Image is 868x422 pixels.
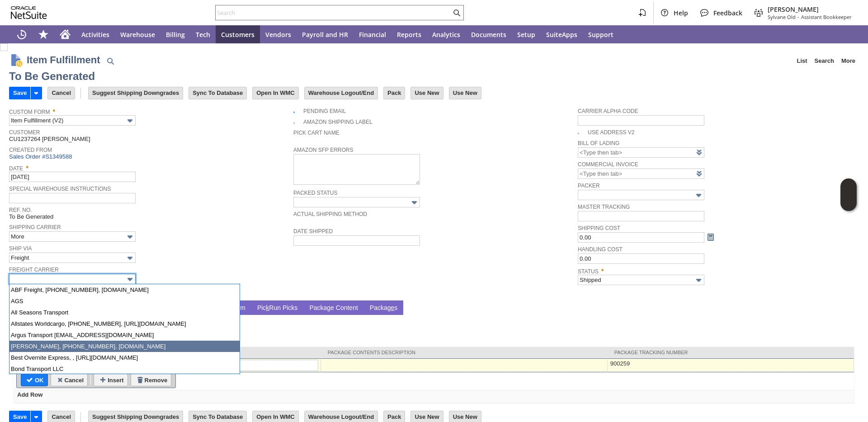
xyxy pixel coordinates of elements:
a: List [793,54,811,68]
span: g [327,304,330,311]
svg: logo [11,6,47,19]
span: Add Row [17,391,42,398]
input: OK [21,374,47,386]
div: Bond Transport LLC [9,363,240,375]
a: Calculate [706,232,716,242]
span: Reports [397,30,421,39]
a: Shipping Cost [578,225,620,231]
a: SuiteApps [541,25,583,43]
span: Help [674,9,688,17]
input: More [9,231,136,242]
a: Custom Form [9,109,50,115]
a: Unrolled view on [843,302,854,313]
div: Argus Transport [EMAIL_ADDRESS][DOMAIN_NAME] [9,329,240,341]
a: Setup [512,25,541,43]
input: Remove [131,374,171,386]
span: Setup [517,30,535,39]
span: Financial [359,30,386,39]
input: Use New [411,87,443,99]
div: 900259 [610,360,851,367]
a: Packed Status [293,190,337,196]
a: Packer [578,183,599,189]
span: Vendors [265,30,291,39]
span: - [797,14,799,20]
a: Search [811,54,838,68]
a: Package Content [307,304,360,313]
a: Custom [222,304,248,313]
div: AGS [9,295,240,307]
a: Reports [392,25,427,43]
span: Billing [166,30,185,39]
input: Sync To Database [189,87,246,99]
span: Tech [196,30,210,39]
iframe: Click here to launch Oracle Guided Learning Help Panel [840,178,857,211]
span: k [266,304,269,311]
a: Payroll and HR [297,25,354,43]
a: PickRun Picks [255,304,300,313]
input: Open In WMC [253,87,298,99]
a: Handling Cost [578,246,623,253]
span: Sylvane Old [768,14,796,20]
span: Analytics [432,30,460,39]
input: Warehouse Logout/End [305,87,377,99]
span: To Be Generated [9,213,53,220]
img: More Options [125,253,135,263]
a: More [838,54,859,68]
a: Vendors [260,25,297,43]
img: More Options [125,274,135,285]
a: Date [9,165,23,172]
img: More Options [693,275,704,286]
input: Cancel [51,374,88,386]
img: More Options [693,190,704,201]
a: Financial [354,25,392,43]
a: Pending Email [303,108,346,114]
span: Feedback [713,9,742,17]
span: Payroll and HR [302,30,348,39]
a: Recent Records [11,25,33,43]
a: Shipping Carrier [9,224,61,230]
input: Insert [94,374,127,386]
a: Date Shipped [293,228,333,234]
div: Best Overnite Express, , [URL][DOMAIN_NAME] [9,352,240,363]
a: Documents [466,25,512,43]
input: Item Fulfillment (V2) [9,115,136,126]
span: Documents [471,30,506,39]
a: Customer [9,129,40,136]
a: Actual Shipping Method [293,211,367,217]
a: Ship Via [9,245,32,252]
img: More Options [409,197,420,208]
a: Amazon Shipping Label [303,119,373,125]
a: Use Address V2 [588,129,634,136]
img: More Options [125,232,135,242]
a: Support [583,25,619,43]
span: Assistant Bookkeeper [801,14,852,20]
a: Special Warehouse Instructions [9,186,111,192]
div: Allstates Worldcargo, [PHONE_NUMBER], [URL][DOMAIN_NAME] [9,318,240,329]
span: SuiteApps [546,30,577,39]
a: Home [54,25,76,43]
svg: Shortcuts [38,29,49,40]
div: [PERSON_NAME], [PHONE_NUMBER], [DOMAIN_NAME] [9,341,240,352]
span: Customers [221,30,255,39]
div: Shortcuts [33,25,54,43]
input: Use New [449,87,481,99]
a: Sales Order #S1349588 [9,153,74,160]
div: All Seasons Transport [9,307,240,318]
input: Pack [384,87,405,99]
a: Commercial Invoice [578,161,638,168]
input: <Type then tab> [578,169,704,179]
svg: Recent Records [16,29,27,40]
a: Master Tracking [578,204,630,210]
a: Freight Carrier [9,267,59,273]
div: ABF Freight, [PHONE_NUMBER], [DOMAIN_NAME] [9,284,240,295]
svg: Home [60,29,71,40]
span: [PERSON_NAME] [768,5,852,14]
a: Activities [76,25,115,43]
input: Save [9,87,30,99]
input: Suggest Shipping Downgrades [89,87,183,99]
svg: Search [451,7,462,18]
a: Tech [190,25,216,43]
a: Packages [368,304,400,313]
input: Freight [9,253,136,263]
h1: Item Fulfillment [27,52,100,67]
